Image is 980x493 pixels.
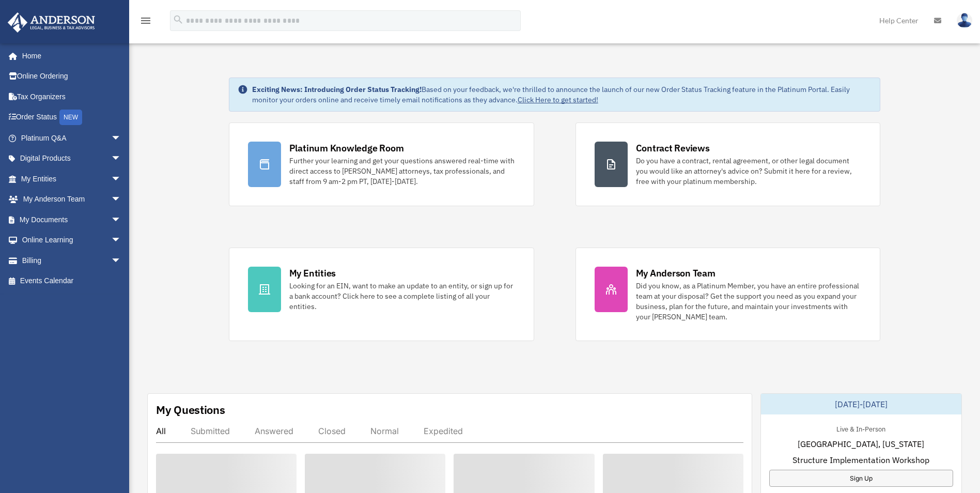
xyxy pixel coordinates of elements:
div: My Questions [156,402,225,418]
span: arrow_drop_down [111,128,132,149]
div: Submitted [191,426,230,436]
div: [DATE]-[DATE] [761,394,961,414]
a: Online Ordering [7,66,137,87]
a: Digital Productsarrow_drop_down [7,148,137,169]
a: Sign Up [769,470,953,487]
div: Live & In-Person [828,423,894,434]
a: My Entities Looking for an EIN, want to make an update to an entity, or sign up for a bank accoun... [229,248,534,341]
a: Events Calendar [7,271,137,291]
a: Contract Reviews Do you have a contract, rental agreement, or other legal document you would like... [575,122,881,206]
a: My Anderson Teamarrow_drop_down [7,189,137,210]
div: NEW [59,110,82,125]
span: [GEOGRAPHIC_DATA], [US_STATE] [798,438,924,450]
div: Looking for an EIN, want to make an update to an entity, or sign up for a bank account? Click her... [289,281,515,312]
strong: Exciting News: Introducing Order Status Tracking! [252,85,422,94]
div: Further your learning and get your questions answered real-time with direct access to [PERSON_NAM... [289,156,515,187]
div: My Anderson Team [636,267,715,280]
div: Platinum Knowledge Room [289,142,404,155]
div: Did you know, as a Platinum Member, you have an entire professional team at your disposal? Get th... [636,281,862,322]
span: arrow_drop_down [111,209,132,230]
div: Closed [318,426,346,436]
span: arrow_drop_down [111,230,132,251]
i: menu [139,14,152,27]
img: Anderson Advisors Platinum Portal [5,12,98,33]
a: Online Learningarrow_drop_down [7,230,137,251]
div: Expedited [424,426,463,436]
div: Normal [370,426,399,436]
span: arrow_drop_down [111,148,132,170]
a: My Anderson Team Did you know, as a Platinum Member, you have an entire professional team at your... [575,248,881,341]
a: Billingarrow_drop_down [7,250,137,271]
a: My Entitiesarrow_drop_down [7,168,137,189]
span: Structure Implementation Workshop [792,454,929,466]
a: Click Here to get started! [518,95,598,104]
div: All [156,426,166,436]
div: Contract Reviews [636,142,710,155]
span: arrow_drop_down [111,168,132,190]
a: Platinum Knowledge Room Further your learning and get your questions answered real-time with dire... [229,122,534,206]
a: Tax Organizers [7,86,137,107]
span: arrow_drop_down [111,189,132,210]
a: menu [139,18,152,27]
a: Platinum Q&Aarrow_drop_down [7,128,137,148]
a: Order StatusNEW [7,107,137,128]
a: My Documentsarrow_drop_down [7,209,137,230]
span: arrow_drop_down [111,250,132,271]
div: My Entities [289,267,336,280]
a: Home [7,45,132,66]
div: Based on your feedback, we're thrilled to announce the launch of our new Order Status Tracking fe... [252,84,872,105]
img: User Pic [957,13,972,28]
div: Answered [255,426,293,436]
div: Do you have a contract, rental agreement, or other legal document you would like an attorney's ad... [636,156,862,187]
i: search [173,14,184,25]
